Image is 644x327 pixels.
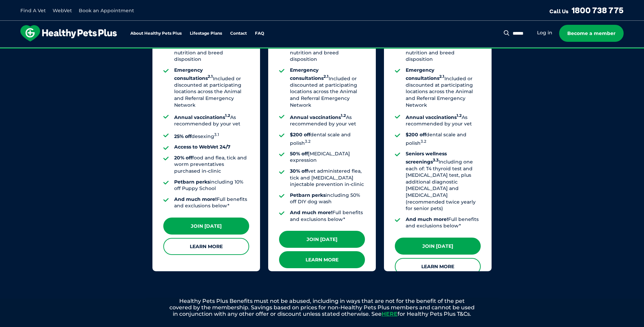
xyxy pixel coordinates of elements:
[305,139,311,144] sup: 3.2
[290,132,365,147] li: dental scale and polish
[290,168,365,188] li: vet administered flea, tick and [MEDICAL_DATA] injectable prevention in-clinic
[79,7,134,14] a: Book an Appointment
[324,74,329,79] sup: 2.1
[290,192,365,205] li: including 50% off DIY dog wash
[537,30,552,36] a: Log in
[174,132,249,140] li: desexing
[163,238,249,255] a: Learn More
[406,216,481,229] li: Full benefits and exclusions below*
[406,114,462,120] strong: Annual vaccinations
[549,5,624,15] a: Call Us1800 738 775
[214,132,219,137] sup: 3.1
[457,113,462,118] sup: 1.2
[279,231,365,248] a: Join [DATE]
[195,48,449,54] span: Proactive, preventative wellness program designed to keep your pet healthier and happier for longer
[53,7,72,14] a: WebVet
[279,251,365,268] a: Learn More
[130,31,182,36] a: About Healthy Pets Plus
[439,74,444,79] sup: 2.1
[225,113,230,118] sup: 1.2
[406,132,426,138] strong: $200 off
[163,218,249,235] a: Join [DATE]
[174,114,230,120] strong: Annual vaccinations
[208,74,213,79] sup: 2.1
[406,113,481,127] li: As recommended by your vet
[433,158,439,162] sup: 3.3
[174,133,191,139] strong: 25% off
[146,298,499,317] p: Healthy Pets Plus Benefits must not be abused, including in ways that are not for the benefit of ...
[395,258,481,275] a: Learn More
[559,25,624,42] a: Become a member
[174,144,231,150] strong: Access to WebVet 24/7
[20,7,46,14] a: Find A Vet
[290,209,365,223] li: Full benefits and exclusions below*
[174,179,249,192] li: including 10% off Puppy School
[174,67,213,81] strong: Emergency consultations
[290,113,365,127] li: As recommended by your vet
[406,132,481,147] li: dental scale and polish
[230,31,247,36] a: Contact
[174,196,217,202] strong: And much more!
[395,238,481,255] a: Join [DATE]
[290,67,329,81] strong: Emergency consultations
[406,151,447,165] strong: Seniors wellness screenings
[290,132,310,138] strong: $200 off
[174,179,210,185] strong: Petbarn perks
[549,8,569,15] span: Call Us
[290,192,326,198] strong: Petbarn perks
[406,151,481,212] li: Including one each of: T4 thyroid test and [MEDICAL_DATA] test, plus additional diagnostic [MEDIC...
[174,196,249,209] li: Full benefits and exclusions below*
[290,151,365,164] li: [MEDICAL_DATA] expression
[190,31,222,36] a: Lifestage Plans
[290,114,346,120] strong: Annual vaccinations
[502,30,511,36] button: Search
[341,113,346,118] sup: 1.2
[174,155,192,161] strong: 20% off
[20,25,117,41] img: hpp-logo
[255,31,264,36] a: FAQ
[290,151,308,157] strong: 50% off
[290,168,308,174] strong: 30% off
[406,216,448,222] strong: And much more!
[174,113,249,127] li: As recommended by your vet
[382,311,398,317] a: HERE
[290,209,332,216] strong: And much more!
[406,67,481,108] li: Included or discounted at participating locations across the Animal and Referral Emergency Network
[290,67,365,108] li: Included or discounted at participating locations across the Animal and Referral Emergency Network
[406,67,444,81] strong: Emergency consultations
[421,139,426,144] sup: 3.2
[174,67,249,108] li: Included or discounted at participating locations across the Animal and Referral Emergency Network
[174,155,249,175] li: food and flea, tick and worm preventatives purchased in-clinic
